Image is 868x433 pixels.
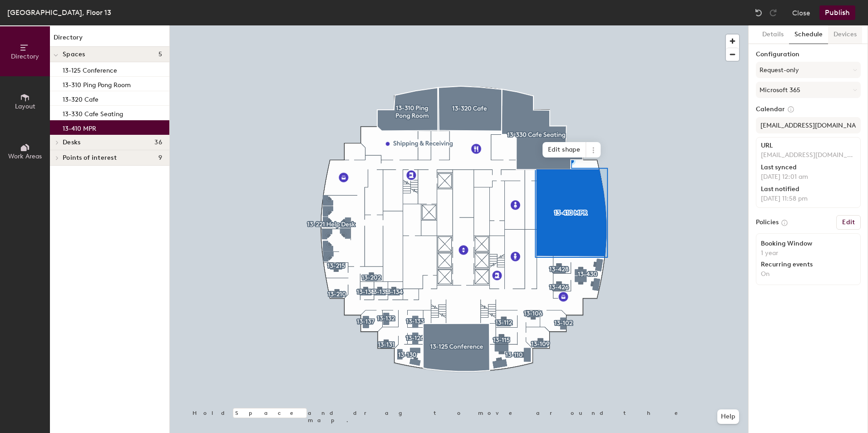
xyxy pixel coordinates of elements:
[756,117,861,133] input: Add calendar email
[63,122,96,133] p: 13-410 MPR
[761,249,856,257] p: 1 year
[63,139,80,146] span: Desks
[63,51,85,58] span: Spaces
[761,151,856,159] p: [EMAIL_ADDRESS][DOMAIN_NAME]
[154,139,162,146] span: 36
[761,270,856,278] p: On
[761,186,856,193] div: Last notified
[792,5,810,20] button: Close
[7,7,111,18] div: [GEOGRAPHIC_DATA], Floor 13
[63,79,131,89] p: 13-310 Ping Pong Room
[756,219,779,226] label: Policies
[836,215,861,230] button: Edit
[757,25,789,44] button: Details
[761,142,856,149] div: URL
[158,154,162,162] span: 9
[769,8,778,17] img: Redo
[819,5,855,20] button: Publish
[756,105,861,113] label: Calendar
[761,173,856,181] p: [DATE] 12:01 am
[842,219,855,226] h6: Edit
[828,25,862,44] button: Devices
[63,154,117,162] span: Points of interest
[50,33,169,47] h1: Directory
[761,195,856,203] p: [DATE] 11:58 pm
[756,51,861,58] label: Configuration
[789,25,828,44] button: Schedule
[8,153,42,160] span: Work Areas
[15,103,35,110] span: Layout
[761,164,856,171] div: Last synced
[761,240,856,247] div: Booking Window
[11,53,39,60] span: Directory
[63,108,123,118] p: 13-330 Cafe Seating
[756,82,861,98] button: Microsoft 365
[754,8,763,17] img: Undo
[158,51,162,58] span: 5
[542,142,586,157] span: Edit shape
[63,64,117,74] p: 13-125 Conference
[756,62,861,78] button: Request-only
[761,261,856,268] div: Recurring events
[63,93,99,103] p: 13-320 Cafe
[717,409,739,424] button: Help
